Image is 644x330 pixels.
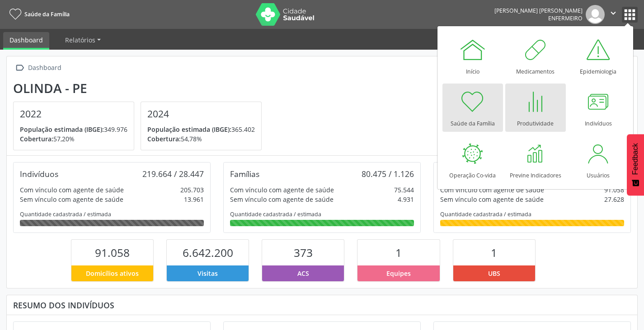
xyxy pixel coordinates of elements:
a: Início [442,32,503,80]
button:  [605,5,622,24]
span: Domicílios ativos [86,269,139,278]
div: 13.961 [184,195,204,204]
span: UBS [488,269,500,278]
a: Epidemiologia [568,32,629,80]
span: População estimada (IBGE): [20,125,104,134]
a: Saúde da Família [6,7,70,22]
div: Resumo dos indivíduos [13,300,631,310]
div: Indivíduos [20,169,58,179]
a: Medicamentos [505,32,566,80]
div: 75.544 [394,185,414,195]
div: 205.703 [180,185,204,195]
div: 4.931 [398,195,414,204]
div: Quantidade cadastrada / estimada [20,210,204,218]
a: Relatórios [59,32,107,48]
div: Sem vínculo com agente de saúde [230,195,334,204]
a:  Dashboard [13,61,63,74]
a: Usuários [568,135,629,184]
span: 1 [395,245,402,260]
span: Equipes [386,269,411,278]
div: 219.664 / 28.447 [142,169,204,179]
span: 91.058 [95,245,130,260]
button: Feedback - Mostrar pesquisa [627,134,644,195]
div: Quantidade cadastrada / estimada [440,210,624,218]
div: Com vínculo com agente de saúde [230,185,334,195]
div: 27.628 [604,195,624,204]
i:  [608,8,618,18]
div: Com vínculo com agente de saúde [440,185,544,195]
a: Dashboard [3,32,49,50]
p: 54,78% [147,134,255,144]
div: Sem vínculo com agente de saúde [20,195,123,204]
h4: 2024 [147,108,255,120]
span: Cobertura: [147,135,181,143]
span: Cobertura: [20,135,53,143]
a: Produtividade [505,84,566,132]
a: Previne Indicadores [505,135,566,184]
span: 1 [491,245,497,260]
h4: 2022 [20,108,127,120]
p: 365.402 [147,125,255,134]
div: 80.475 / 1.126 [362,169,414,179]
span: Saúde da Família [24,10,70,18]
div: Olinda - PE [13,81,268,96]
span: Feedback [631,143,639,175]
div: Quantidade cadastrada / estimada [230,210,414,218]
div: Famílias [230,169,259,179]
a: Operação Co-vida [442,135,503,184]
div: Dashboard [26,61,63,74]
span: População estimada (IBGE): [147,125,231,134]
p: 57,20% [20,134,127,144]
div: Com vínculo com agente de saúde [20,185,124,195]
div: 91.058 [604,185,624,195]
p: 349.976 [20,125,127,134]
span: 373 [294,245,313,260]
span: Relatórios [65,36,95,44]
i:  [13,61,26,74]
span: Visitas [197,269,218,278]
a: Saúde da Família [442,84,503,132]
div: Sem vínculo com agente de saúde [440,195,544,204]
button: apps [622,7,638,23]
span: Enfermeiro [548,14,583,22]
span: ACS [297,269,309,278]
img: img [586,5,605,24]
span: 6.642.200 [183,245,233,260]
a: Indivíduos [568,84,629,132]
div: [PERSON_NAME] [PERSON_NAME] [494,7,583,14]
